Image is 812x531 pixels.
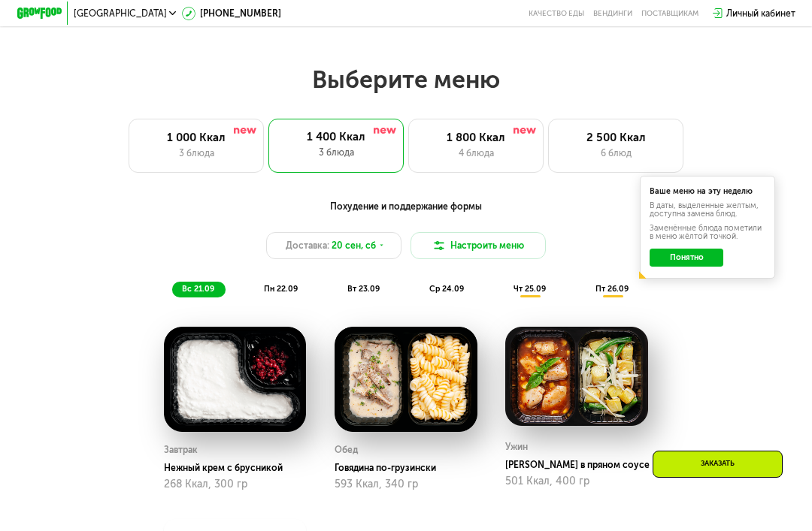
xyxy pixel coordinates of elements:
div: Говядина по-грузински [335,463,486,474]
div: Нежный крем с брусникой [164,463,316,474]
div: Заменённые блюда пометили в меню жёлтой точкой. [650,225,765,240]
div: поставщикам [641,9,698,18]
div: 2 500 Ккал [560,131,671,144]
div: 501 Ккал, 400 гр [505,475,648,487]
button: Настроить меню [411,232,546,259]
div: 1 800 Ккал [420,131,532,144]
span: пт 26.09 [595,284,629,294]
span: пн 22.09 [264,284,298,294]
div: Личный кабинет [726,7,795,20]
div: Завтрак [164,442,198,459]
div: 1 000 Ккал [141,131,252,144]
span: ср 24.09 [429,284,464,294]
div: Обед [335,442,358,459]
div: Ужин [505,439,528,456]
span: 20 сен, сб [332,239,376,252]
div: 4 блюда [420,146,532,160]
a: [PHONE_NUMBER] [182,7,281,20]
a: Качество еды [529,9,584,18]
div: 268 Ккал, 300 гр [164,478,307,490]
div: 1 400 Ккал [280,130,392,143]
span: [GEOGRAPHIC_DATA] [74,9,167,18]
span: Доставка: [286,239,329,252]
span: вс 21.09 [182,284,214,294]
div: 3 блюда [280,146,392,159]
span: чт 25.09 [514,284,546,294]
div: 593 Ккал, 340 гр [335,478,477,490]
div: [PERSON_NAME] в пряном соусе [505,460,657,471]
div: 3 блюда [141,146,252,160]
div: Заказать [653,451,783,478]
h2: Выберите меню [36,65,776,95]
a: Вендинги [593,9,632,18]
div: Ваше меню на эту неделю [650,188,765,196]
div: 6 блюд [560,146,671,160]
div: В даты, выделенные желтым, доступна замена блюд. [650,202,765,218]
button: Понятно [650,249,723,267]
div: Похудение и поддержание формы [72,200,740,214]
span: вт 23.09 [347,284,380,294]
